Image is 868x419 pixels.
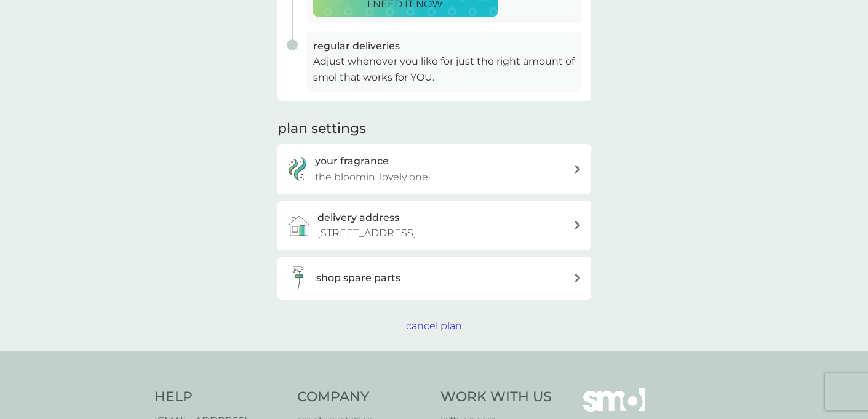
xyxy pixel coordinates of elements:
[317,210,399,226] h3: delivery address
[154,388,285,407] h4: Help
[316,270,400,286] h3: shop spare parts
[297,388,428,407] h4: Company
[313,54,576,85] p: Adjust whenever you like for just the right amount of smol that works for YOU.
[440,388,552,407] h4: Work With Us
[277,144,591,194] a: your fragrancethe bloomin’ lovely one
[313,38,576,54] h3: regular deliveries
[277,257,591,300] button: shop spare parts
[406,318,462,334] button: cancel plan
[277,201,591,250] a: delivery address[STREET_ADDRESS]
[277,119,366,138] h2: plan settings
[317,225,416,241] p: [STREET_ADDRESS]
[315,153,389,169] h3: your fragrance
[315,169,428,185] p: the bloomin’ lovely one
[406,320,462,332] span: cancel plan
